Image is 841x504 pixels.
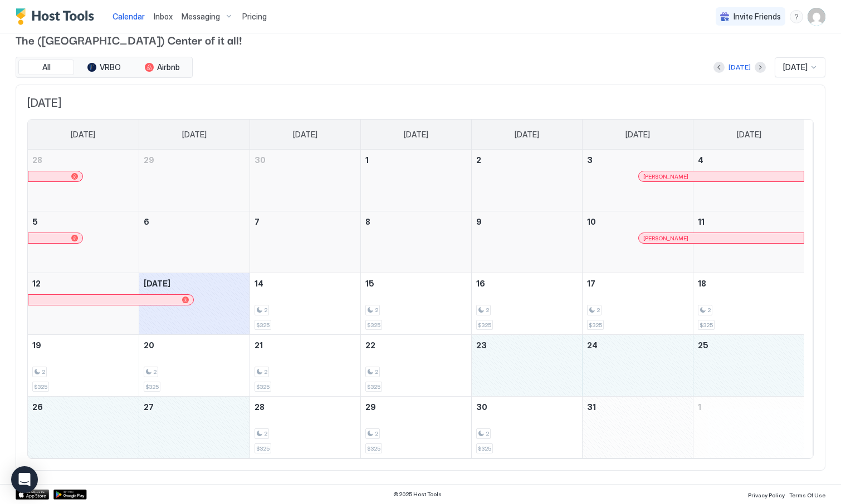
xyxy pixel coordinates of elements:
span: 25 [698,340,708,350]
span: 12 [32,279,41,288]
a: September 28, 2025 [28,150,139,170]
span: [DATE] [144,279,170,288]
span: 6 [144,217,149,226]
span: 2 [264,307,267,314]
span: [DATE] [27,96,814,110]
span: $325 [367,445,380,452]
span: 1 [698,402,701,412]
span: [DATE] [71,130,95,140]
td: October 29, 2025 [360,397,471,458]
span: 31 [587,402,596,412]
td: October 5, 2025 [28,211,139,273]
span: 21 [255,340,263,350]
span: 23 [476,340,487,350]
a: Calendar [113,11,145,22]
span: $325 [256,383,270,391]
td: October 22, 2025 [360,335,471,397]
span: 30 [255,155,266,165]
div: [PERSON_NAME] [643,235,799,242]
span: $325 [478,445,491,452]
span: The ([GEOGRAPHIC_DATA]) Center of it all! [16,31,825,48]
td: October 21, 2025 [250,335,360,397]
span: $325 [256,445,270,452]
span: Terms Of Use [789,492,825,498]
button: All [18,60,74,75]
a: Sunday [60,120,106,150]
div: tab-group [16,57,193,78]
button: VRBO [76,60,132,75]
td: October 25, 2025 [693,335,804,397]
span: 11 [698,217,705,226]
td: October 11, 2025 [693,211,804,273]
a: App Store [16,490,49,500]
td: October 24, 2025 [583,335,693,397]
td: October 23, 2025 [472,335,583,397]
span: 2 [375,430,378,437]
span: 26 [32,402,43,412]
span: 27 [144,402,154,412]
span: 22 [365,340,375,350]
span: [DATE] [783,62,808,72]
span: 2 [596,307,600,314]
a: October 10, 2025 [583,211,693,232]
span: 20 [144,340,154,350]
span: 4 [698,155,703,165]
span: 14 [255,279,263,288]
span: 17 [587,279,595,288]
a: October 29, 2025 [361,397,471,417]
span: [DATE] [625,130,650,140]
button: Airbnb [134,60,190,75]
a: Wednesday [393,120,439,150]
span: [DATE] [515,130,539,140]
a: October 16, 2025 [472,273,582,294]
div: User profile [808,8,825,26]
a: October 11, 2025 [693,211,804,232]
a: October 31, 2025 [583,397,693,417]
span: Inbox [154,12,173,21]
span: VRBO [100,62,121,72]
td: October 15, 2025 [360,273,471,335]
td: October 14, 2025 [250,273,360,335]
a: October 15, 2025 [361,273,471,294]
span: $325 [367,383,380,391]
span: 2 [375,368,378,375]
td: October 28, 2025 [250,397,360,458]
a: October 25, 2025 [693,335,804,355]
a: October 4, 2025 [693,150,804,170]
a: Friday [614,120,661,150]
span: 2 [42,368,45,375]
span: 29 [365,402,376,412]
div: Host Tools Logo [16,8,99,25]
td: October 3, 2025 [583,150,693,211]
a: October 12, 2025 [28,273,139,294]
td: October 13, 2025 [139,273,250,335]
td: October 2, 2025 [472,150,583,211]
td: October 18, 2025 [693,273,804,335]
span: 9 [476,217,482,226]
span: Pricing [242,12,267,22]
span: 2 [476,155,481,165]
td: September 28, 2025 [28,150,139,211]
span: 2 [486,307,489,314]
span: 10 [587,217,596,226]
a: Privacy Policy [748,488,785,500]
a: Tuesday [282,120,329,150]
span: [PERSON_NAME] [643,235,688,242]
span: [DATE] [737,130,761,140]
span: 28 [32,155,42,165]
span: 2 [264,368,267,375]
a: October 1, 2025 [361,150,471,170]
a: Inbox [154,11,173,22]
span: 30 [476,402,487,412]
span: 24 [587,340,598,350]
span: 28 [255,402,265,412]
td: October 6, 2025 [139,211,250,273]
span: 15 [365,279,374,288]
a: October 19, 2025 [28,335,139,355]
span: [DATE] [404,130,428,140]
span: 29 [144,155,154,165]
td: November 1, 2025 [693,397,804,458]
a: October 14, 2025 [250,273,360,294]
td: October 8, 2025 [360,211,471,273]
